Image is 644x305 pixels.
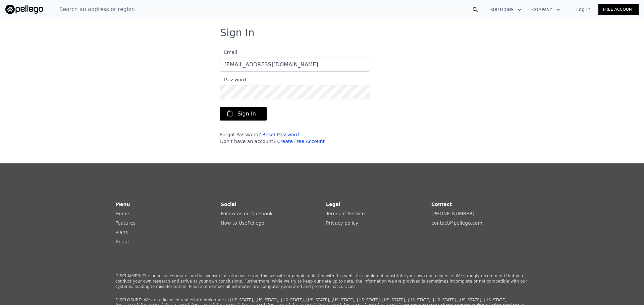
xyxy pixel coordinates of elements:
[527,4,566,16] button: Company
[431,202,452,207] strong: Contact
[262,132,299,137] a: Reset Password
[220,50,237,55] span: Email
[115,239,129,244] a: About
[598,4,639,15] a: Free Account
[115,202,130,207] strong: Menu
[568,6,598,13] a: Log In
[485,4,527,16] button: Solutions
[220,107,267,121] button: Sign In
[326,211,365,216] a: Terms of Service
[220,77,246,82] span: Password
[115,273,529,289] p: DISCLAIMER: The financial estimates on this website, or otherwise from this website or people aff...
[277,139,325,144] a: Create Free Account
[220,58,370,72] input: Email
[220,85,370,99] input: Password
[220,131,370,145] div: Forgot Password? Don't have an account?
[115,230,128,235] a: Plans
[221,202,236,207] strong: Social
[221,220,264,226] a: How to UsePellego
[326,220,358,226] a: Privacy policy
[54,5,135,13] span: Search an address or region
[431,220,482,226] a: contact@pellego.com
[115,220,136,226] a: Features
[431,211,474,216] a: [PHONE_NUMBER]
[115,211,129,216] a: Home
[5,5,43,14] img: Pellego
[220,27,424,39] h3: Sign In
[221,211,273,216] a: Follow us on facebook
[326,202,340,207] strong: Legal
